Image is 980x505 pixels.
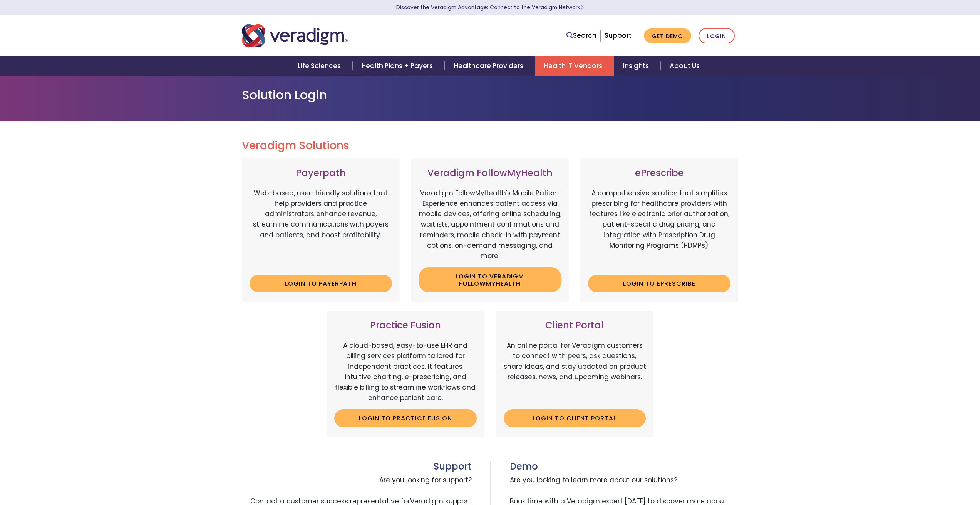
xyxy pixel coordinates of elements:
p: An online portal for Veradigm customers to connect with peers, ask questions, share ideas, and st... [504,340,646,403]
a: Search [566,30,596,41]
a: Life Sciences [288,56,352,76]
a: Health IT Vendors [535,56,614,76]
a: Login to Practice Fusion [334,409,477,427]
a: Insights [614,56,660,76]
p: Veradigm FollowMyHealth's Mobile Patient Experience enhances patient access via mobile devices, o... [419,188,561,261]
h3: ePrescribe [588,168,730,179]
h3: Client Portal [504,320,646,331]
img: Veradigm logo [242,23,348,48]
a: Get Demo [644,28,691,43]
a: Healthcare Providers [445,56,535,76]
h3: Support [242,461,472,472]
h2: Veradigm Solutions [242,139,739,152]
a: Login to Payerpath [250,275,392,292]
h3: Veradigm FollowMyHealth [419,168,561,179]
a: Login [699,28,735,44]
a: Discover the Veradigm Advantage: Connect to the Veradigm NetworkLearn More [396,4,584,11]
p: A cloud-based, easy-to-use EHR and billing services platform tailored for independent practices. ... [334,340,477,403]
a: Login to Client Portal [504,409,646,427]
a: About Us [660,56,709,76]
h3: Practice Fusion [334,320,477,331]
p: Web-based, user-friendly solutions that help providers and practice administrators enhance revenu... [250,188,392,269]
a: Login to ePrescribe [588,275,730,292]
p: A comprehensive solution that simplifies prescribing for healthcare providers with features like ... [588,188,730,269]
span: Learn More [580,4,584,11]
h1: Solution Login [242,88,739,102]
a: Login to Veradigm FollowMyHealth [419,267,561,292]
a: Support [605,31,632,40]
h3: Demo [510,461,739,472]
a: Health Plans + Payers [352,56,444,76]
h3: Payerpath [250,168,392,179]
